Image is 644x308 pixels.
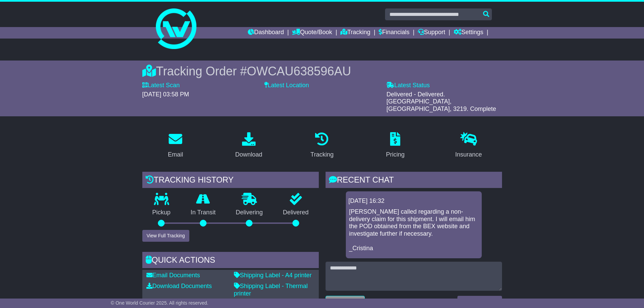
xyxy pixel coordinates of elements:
div: Email [168,150,183,159]
a: Shipping Label - A4 printer [234,272,312,279]
button: Send a Message [457,296,502,308]
a: Pricing [382,130,409,162]
span: [DATE] 03:58 PM [142,91,189,98]
span: OWCAU638596AU [247,64,351,78]
a: Dashboard [248,27,284,39]
a: Quote/Book [292,27,332,39]
a: Tracking [340,27,370,39]
div: Insurance [455,150,482,159]
a: Insurance [451,130,486,162]
a: Settings [454,27,483,39]
a: Shipping Label - Thermal printer [234,283,308,297]
a: Support [418,27,445,39]
p: In Transit [181,209,226,216]
div: [DATE] 16:32 [349,197,479,205]
div: Tracking history [142,172,319,190]
a: Financials [379,27,409,39]
a: Download [231,130,267,162]
div: Download [235,150,262,159]
a: Email [163,130,187,162]
div: Tracking Order # [142,64,502,78]
a: Tracking [306,130,338,162]
label: Latest Location [264,82,309,89]
p: Delivered [273,209,319,216]
label: Latest Scan [142,82,180,89]
p: [PERSON_NAME] called regarding a non-delivery claim for this shipment. I will email him the POD o... [349,208,478,252]
p: Pickup [142,209,181,216]
div: RECENT CHAT [326,172,502,190]
div: Tracking [310,150,333,159]
button: View Full Tracking [142,230,189,242]
a: Download Documents [146,283,212,289]
label: Latest Status [386,82,430,89]
div: Quick Actions [142,252,319,270]
span: © One World Courier 2025. All rights reserved. [111,300,209,306]
span: Delivered - Delivered. [GEOGRAPHIC_DATA], [GEOGRAPHIC_DATA], 3219. Complete [386,91,496,112]
div: Pricing [386,150,405,159]
a: Email Documents [146,272,200,279]
p: Delivering [226,209,273,216]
